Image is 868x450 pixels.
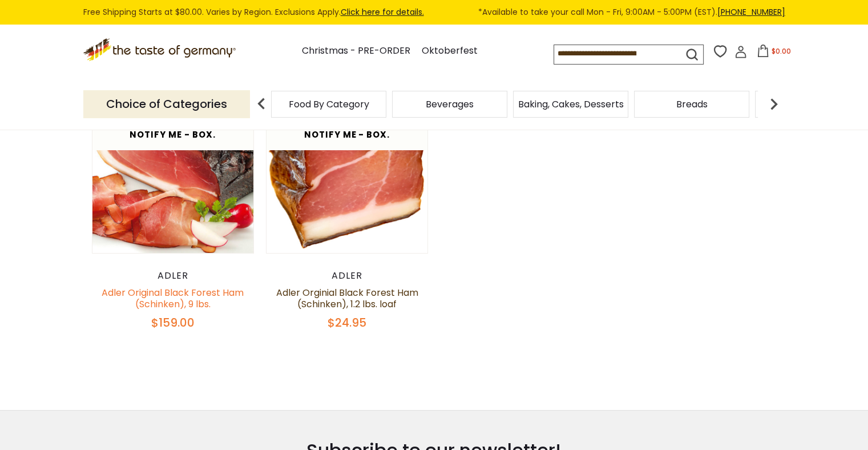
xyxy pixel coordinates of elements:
[83,6,785,19] div: Free Shipping Starts at $80.00. Varies by Region. Exclusions Apply.
[250,93,273,115] img: previous arrow
[328,315,366,331] span: $24.95
[422,43,478,59] a: Oktoberfest
[341,6,424,18] a: Click here for details.
[266,270,429,282] div: Adler
[762,93,785,115] img: next arrow
[92,270,255,282] div: Adler
[276,286,418,311] a: Adler Orginial Black Forest Ham (Schinken), 1.2 lbs. loaf
[302,43,410,59] a: Christmas - PRE-ORDER
[426,100,474,109] a: Beverages
[717,6,785,18] a: [PHONE_NUMBER]
[102,286,244,311] a: Adler Original Black Forest Ham (Schinken), 9 lbs.
[92,91,254,253] img: Adler
[289,100,369,109] a: Food By Category
[772,46,791,56] span: $0.00
[749,45,798,62] button: $0.00
[518,100,624,109] a: Baking, Cakes, Desserts
[478,6,785,19] span: *Available to take your call Mon - Fri, 9:00AM - 5:00PM (EST).
[151,315,195,331] span: $159.00
[676,100,708,109] a: Breads
[83,90,250,118] p: Choice of Categories
[267,91,428,253] img: Adler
